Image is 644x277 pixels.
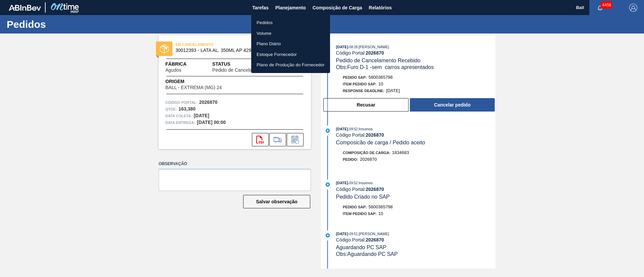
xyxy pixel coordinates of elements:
a: Plano Diário [251,39,330,49]
a: Volume [251,28,330,39]
a: Plano de Produção do Fornecedor [251,60,330,70]
a: Estoque Fornecedor [251,49,330,60]
a: Pedidos [251,17,330,28]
